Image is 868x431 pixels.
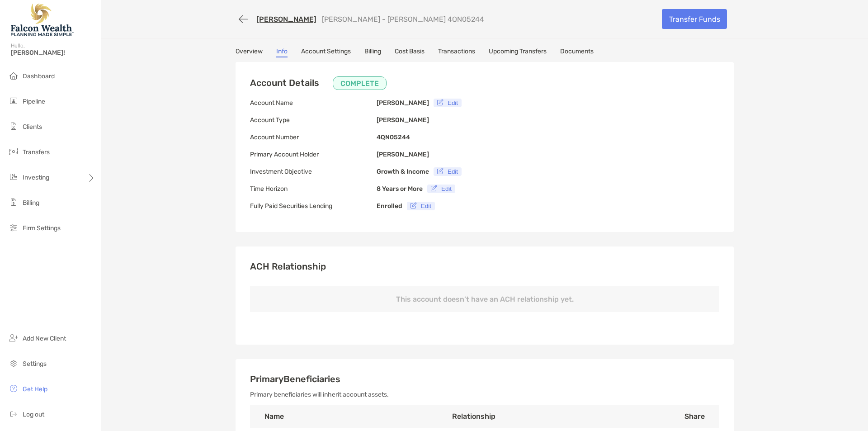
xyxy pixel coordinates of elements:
[23,123,42,131] span: Clients
[407,202,435,210] button: Edit
[377,133,410,141] b: 4QN05244
[605,405,719,428] th: Share
[395,47,425,57] a: Cost Basis
[276,47,288,57] a: Info
[250,405,438,428] th: Name
[301,47,351,57] a: Account Settings
[662,9,727,29] a: Transfer Funds
[8,358,19,369] img: settings icon
[250,286,719,312] p: This account doesn’t have an ACH relationship yet.
[23,385,47,393] span: Get Help
[8,171,19,182] img: investing icon
[377,116,429,124] b: [PERSON_NAME]
[8,121,19,132] img: clients icon
[377,202,402,210] b: Enrolled
[11,4,74,36] img: Falcon Wealth Planning Logo
[8,408,19,419] img: logout icon
[23,174,49,181] span: Investing
[8,146,19,157] img: transfers icon
[377,168,429,175] b: Growth & Income
[250,97,377,109] p: Account Name
[8,197,19,208] img: billing icon
[23,98,45,105] span: Pipeline
[23,199,39,207] span: Billing
[438,47,475,57] a: Transactions
[438,405,605,428] th: Relationship
[23,224,61,232] span: Firm Settings
[489,47,547,57] a: Upcoming Transfers
[250,114,377,126] p: Account Type
[250,166,377,177] p: Investment Objective
[250,76,387,90] h3: Account Details
[256,15,316,24] a: [PERSON_NAME]
[23,360,47,368] span: Settings
[23,148,50,156] span: Transfers
[23,335,66,342] span: Add New Client
[340,78,379,89] p: COMPLETE
[560,47,594,57] a: Documents
[23,72,55,80] span: Dashboard
[11,49,95,57] span: [PERSON_NAME]!
[8,95,19,106] img: pipeline icon
[364,47,381,57] a: Billing
[250,200,377,212] p: Fully Paid Securities Lending
[250,374,340,384] span: Primary Beneficiaries
[427,185,455,193] button: Edit
[8,332,19,343] img: add_new_client icon
[322,15,484,24] p: [PERSON_NAME] - [PERSON_NAME] 4QN05244
[8,383,19,394] img: get-help icon
[434,167,462,176] button: Edit
[250,389,719,400] p: Primary beneficiaries will inherit account assets.
[250,261,719,272] h3: ACH Relationship
[250,149,377,160] p: Primary Account Holder
[23,411,44,418] span: Log out
[377,99,429,107] b: [PERSON_NAME]
[8,70,19,81] img: dashboard icon
[377,185,423,193] b: 8 Years or More
[377,151,429,158] b: [PERSON_NAME]
[434,99,462,107] button: Edit
[250,132,377,143] p: Account Number
[250,183,377,194] p: Time Horizon
[236,47,263,57] a: Overview
[8,222,19,233] img: firm-settings icon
